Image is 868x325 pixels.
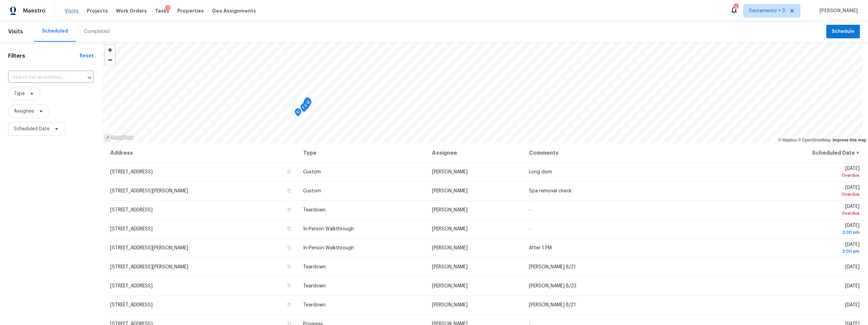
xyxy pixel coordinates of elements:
span: Assignee [14,108,34,115]
span: Type [14,90,25,97]
span: Teardown [303,208,325,212]
span: Geo Assignments [212,7,256,14]
input: Search for an address... [8,72,75,83]
button: Copy Address [286,264,292,270]
span: Teardown [303,284,325,288]
th: Type [298,144,427,162]
span: Sacramento + 3 [749,7,785,14]
span: [STREET_ADDRESS] [110,208,153,212]
span: Schedule [832,27,854,36]
span: Visits [65,7,79,14]
div: 1 [165,5,171,12]
span: Visits [8,24,23,39]
span: [PERSON_NAME] [432,189,468,193]
span: [STREET_ADDRESS] [110,284,153,288]
th: Scheduled Date ↑ [749,144,860,162]
div: Overdue [754,172,860,179]
button: Schedule [826,25,860,39]
button: Copy Address [286,207,292,213]
th: Comments [524,144,749,162]
button: Copy Address [286,188,292,194]
a: Mapbox homepage [104,134,134,141]
span: Teardown [303,265,325,269]
span: [PERSON_NAME] [432,284,468,288]
span: [STREET_ADDRESS] [110,227,153,231]
div: Map marker [303,101,310,112]
th: Assignee [427,144,524,162]
div: Map marker [303,99,310,109]
span: Work Orders [116,7,147,14]
div: Overdue [754,210,860,217]
span: [STREET_ADDRESS][PERSON_NAME] [110,189,188,193]
span: In-Person Walkthrough [303,246,354,250]
span: [PERSON_NAME] [817,7,858,14]
span: [DATE] [845,303,860,307]
button: Copy Address [286,169,292,175]
span: - [529,227,531,231]
span: Spa removal check [529,189,572,193]
span: [PERSON_NAME] 8/21 [529,265,576,269]
span: [PERSON_NAME] [432,170,468,174]
span: Scheduled Date [14,126,50,132]
div: 2:00 pm [754,229,860,236]
div: Overdue [754,191,860,198]
button: Zoom out [105,55,115,65]
div: Map marker [300,103,307,114]
span: Tasks [155,8,169,13]
button: Copy Address [286,226,292,232]
span: [DATE] [754,185,860,198]
span: [DATE] [845,265,860,269]
span: [STREET_ADDRESS][PERSON_NAME] [110,246,188,250]
span: Long dom [529,170,552,174]
div: Map marker [303,101,310,112]
span: Maestro [23,7,45,14]
button: Open [85,73,94,82]
span: [PERSON_NAME] [432,303,468,307]
span: [PERSON_NAME] 8/21 [529,303,576,307]
span: [STREET_ADDRESS] [110,170,153,174]
button: Zoom in [105,45,115,55]
div: Map marker [305,99,312,109]
span: [DATE] [754,223,860,236]
span: Projects [87,7,108,14]
span: [PERSON_NAME] 8/23 [529,284,576,288]
div: Map marker [303,99,310,110]
span: [DATE] [754,204,860,217]
button: Copy Address [286,283,292,289]
span: [DATE] [754,166,860,179]
span: [STREET_ADDRESS][PERSON_NAME] [110,265,188,269]
span: After 1 PM [529,246,552,250]
span: Custom [303,189,321,193]
div: Map marker [295,108,301,119]
th: Address [110,144,298,162]
a: Mapbox [778,138,797,142]
div: 3 [733,4,738,11]
button: Copy Address [286,245,292,251]
button: Copy Address [286,302,292,308]
span: [PERSON_NAME] [432,246,468,250]
div: Map marker [304,97,311,108]
div: Reset [80,53,94,59]
span: [DATE] [845,284,860,288]
span: - [529,208,531,212]
span: Custom [303,170,321,174]
span: [PERSON_NAME] [432,208,468,212]
div: Scheduled [42,28,68,35]
a: OpenStreetMap [798,138,831,142]
span: Properties [177,7,204,14]
span: Teardown [303,303,325,307]
span: Zoom out [105,55,115,65]
a: Improve this map [833,138,866,142]
h1: Filters [8,53,80,59]
canvas: Map [102,42,863,144]
div: 2:00 pm [754,248,860,255]
span: In-Person Walkthrough [303,227,354,231]
span: [PERSON_NAME] [432,227,468,231]
span: [STREET_ADDRESS] [110,303,153,307]
div: Completed [84,28,110,35]
span: [DATE] [754,242,860,255]
span: [PERSON_NAME] [432,265,468,269]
